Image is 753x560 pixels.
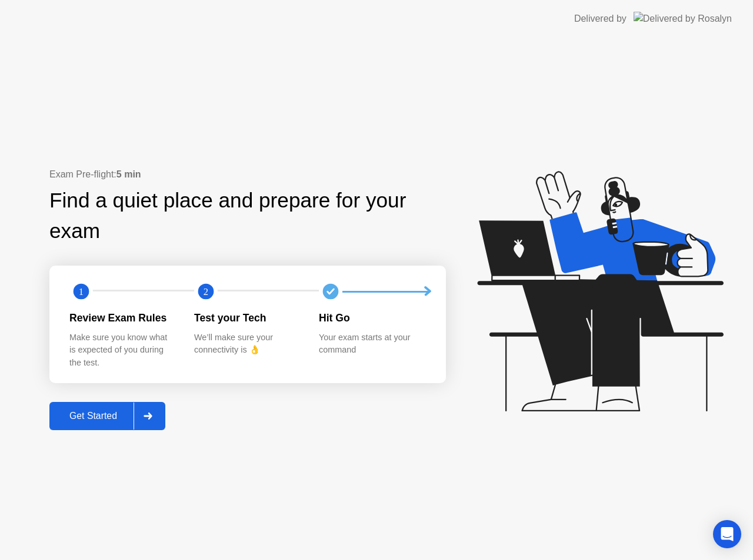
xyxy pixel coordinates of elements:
[319,331,425,357] div: Your exam starts at your command
[634,12,732,25] img: Delivered by Rosalyn
[49,402,165,430] button: Get Started
[194,331,300,357] div: We’ll make sure your connectivity is 👌
[69,331,175,370] div: Make sure you know what is expected of you during the test.
[69,310,175,326] div: Review Exam Rules
[79,286,84,297] text: 1
[204,286,208,297] text: 2
[319,310,425,326] div: Hit Go
[49,185,446,247] div: Find a quiet place and prepare for your exam
[49,167,446,182] div: Exam Pre-flight:
[53,411,134,421] div: Get Started
[574,12,627,26] div: Delivered by
[194,310,300,326] div: Test your Tech
[116,169,141,179] b: 5 min
[713,520,741,548] div: Open Intercom Messenger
